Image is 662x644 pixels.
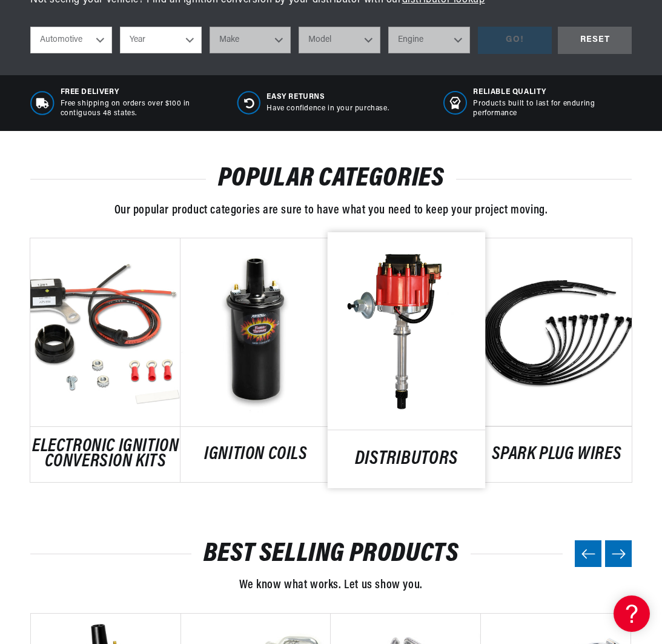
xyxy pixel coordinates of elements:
[204,543,459,566] a: BEST SELLING PRODUCTS
[61,87,219,98] span: Free Delivery
[299,27,380,53] select: Model
[266,92,389,102] span: Easy Returns
[30,167,632,190] h2: POPULAR CATEGORIES
[114,204,548,216] span: Our popular product categories are sure to have what you need to keep your project moving.
[61,99,219,119] p: Free shipping on orders over $100 in contiguous 48 states.
[120,27,202,53] select: Year
[180,447,331,463] a: IGNITION COILS
[575,540,601,567] button: Previous slide
[210,27,291,53] select: Make
[558,27,632,54] div: RESET
[473,87,631,98] span: RELIABLE QUALITY
[473,99,631,119] p: Products built to last for enduring performance
[388,27,470,53] select: Engine
[327,451,485,468] a: DISTRIBUTORS
[482,447,632,463] a: SPARK PLUG WIRES
[30,575,632,595] p: We know what works. Let us show you.
[266,104,389,114] p: Have confidence in your purchase.
[30,439,180,470] a: ELECTRONIC IGNITION CONVERSION KITS
[30,27,112,53] select: Ride Type
[605,540,632,567] button: Next slide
